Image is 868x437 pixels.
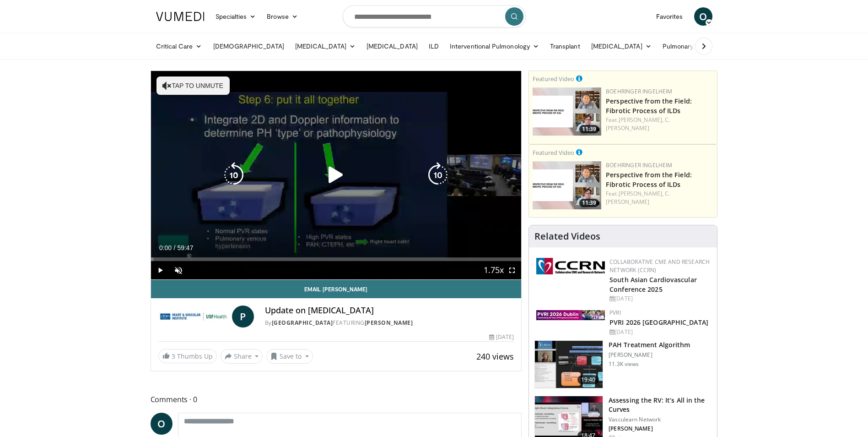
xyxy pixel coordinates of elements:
a: Perspective from the Field: Fibrotic Process of ILDs [606,170,692,189]
img: 0d260a3c-dea8-4d46-9ffd-2859801fb613.png.150x105_q85_crop-smart_upscale.png [533,161,601,209]
a: Email [PERSON_NAME] [151,280,522,298]
h4: Related Videos [534,231,600,242]
button: Tap to unmute [156,76,230,95]
a: ILD [423,37,444,55]
a: [MEDICAL_DATA] [586,37,657,55]
small: Featured Video [533,148,574,157]
a: [PERSON_NAME], [619,116,663,124]
a: Interventional Pulmonology [444,37,545,55]
a: Perspective from the Field: Fibrotic Process of ILDs [606,97,692,115]
img: 7dd380dd-ceaa-4490-954e-cf4743d61cf2.150x105_q85_crop-smart_upscale.jpg [535,341,603,388]
h3: PAH Treatment Algorithm [609,340,690,350]
input: Search topics, interventions [343,5,526,27]
a: Transplant [545,37,586,55]
a: Browse [261,7,303,26]
small: Featured Video [533,75,574,83]
a: C. [PERSON_NAME] [606,190,670,206]
div: Feat. [606,190,713,206]
a: O [694,7,712,26]
a: [GEOGRAPHIC_DATA] [272,319,333,327]
a: Boehringer Ingelheim [606,161,672,169]
img: Tampa General Hospital Heart & Vascular Institute [158,306,228,328]
span: 19:40 [577,375,599,384]
img: VuMedi Logo [156,12,205,21]
a: 11:39 [533,87,601,136]
a: [DEMOGRAPHIC_DATA] [208,37,290,55]
div: [DATE] [489,333,514,341]
span: 11:39 [579,199,599,207]
a: [PERSON_NAME], [619,190,663,197]
p: Vasculearn Network [609,416,712,423]
span: 3 [172,352,175,361]
a: 3 Thumbs Up [158,349,217,363]
a: South Asian Cardiovascular Conference 2025 [609,275,697,294]
img: 0d260a3c-dea8-4d46-9ffd-2859801fb613.png.150x105_q85_crop-smart_upscale.png [533,87,601,136]
span: Comments 0 [151,393,522,405]
button: Unmute [169,261,188,279]
a: O [151,413,173,435]
a: P [232,306,254,328]
span: / [174,244,176,251]
video-js: Video Player [151,71,522,280]
p: [PERSON_NAME] [609,425,712,432]
h3: Assessing the RV: It’s All in the Curves [609,396,712,414]
button: Fullscreen [503,261,521,279]
button: Save to [266,349,313,364]
a: PVRI 2026 [GEOGRAPHIC_DATA] [609,318,708,327]
button: Playback Rate [485,261,503,279]
span: 11:39 [579,125,599,133]
a: Specialties [210,7,262,26]
span: 0:00 [159,244,172,251]
p: [PERSON_NAME] [609,351,690,359]
a: Pulmonary Infection [657,37,736,55]
div: [DATE] [609,328,710,336]
img: 33783847-ac93-4ca7-89f8-ccbd48ec16ca.webp.150x105_q85_autocrop_double_scale_upscale_version-0.2.jpg [536,310,605,320]
a: [PERSON_NAME] [365,319,413,327]
a: Boehringer Ingelheim [606,87,672,95]
a: C. [PERSON_NAME] [606,116,670,132]
a: Favorites [651,7,689,26]
span: 59:47 [177,244,193,251]
a: PVRI [609,309,621,317]
span: 240 views [476,351,514,362]
a: Critical Care [151,37,208,55]
button: Share [221,349,263,364]
a: 11:39 [533,161,601,209]
a: Collaborative CME and Research Network (CCRN) [609,258,710,274]
div: [DATE] [609,295,710,303]
a: [MEDICAL_DATA] [361,37,423,55]
h4: Update on [MEDICAL_DATA] [265,306,514,316]
div: Progress Bar [151,257,522,261]
img: a04ee3ba-8487-4636-b0fb-5e8d268f3737.png.150x105_q85_autocrop_double_scale_upscale_version-0.2.png [536,258,605,274]
div: By FEATURING [265,319,514,327]
a: [MEDICAL_DATA] [290,37,361,55]
button: Play [151,261,169,279]
p: 11.3K views [609,361,639,368]
div: Feat. [606,116,713,132]
a: 19:40 PAH Treatment Algorithm [PERSON_NAME] 11.3K views [534,340,712,389]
